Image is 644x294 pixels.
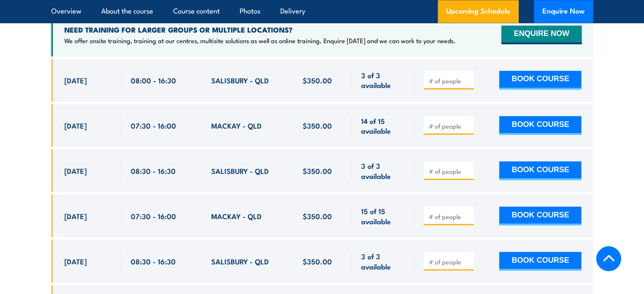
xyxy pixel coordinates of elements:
span: MACKAY - QLD [211,120,262,130]
span: [DATE] [64,165,87,175]
input: # of people [428,77,471,85]
span: 08:00 - 16:30 [131,75,176,85]
span: $350.00 [303,256,332,266]
span: $350.00 [303,75,332,85]
input: # of people [428,212,471,220]
span: SALISBURY - QLD [211,75,269,85]
input: # of people [428,257,471,266]
span: 07:30 - 16:00 [131,120,176,130]
button: BOOK COURSE [499,206,581,225]
span: 3 of 3 available [361,70,405,90]
span: [DATE] [64,256,87,266]
h4: NEED TRAINING FOR LARGER GROUPS OR MULTIPLE LOCATIONS? [64,25,456,34]
span: MACKAY - QLD [211,211,262,220]
span: $350.00 [303,211,332,220]
button: BOOK COURSE [499,116,581,135]
input: # of people [428,167,471,175]
span: 07:30 - 16:00 [131,211,176,220]
input: # of people [428,121,471,130]
span: 15 of 15 available [361,206,405,225]
button: BOOK COURSE [499,71,581,89]
span: SALISBURY - QLD [211,165,269,175]
span: 08:30 - 16:30 [131,256,176,266]
span: $350.00 [303,165,332,175]
span: 08:30 - 16:30 [131,165,176,175]
span: [DATE] [64,120,87,130]
span: [DATE] [64,75,87,85]
span: 3 of 3 available [361,160,405,180]
button: BOOK COURSE [499,161,581,180]
p: We offer onsite training, training at our centres, multisite solutions as well as online training... [64,36,456,45]
button: ENQUIRE NOW [501,25,581,44]
span: [DATE] [64,211,87,220]
span: $350.00 [303,120,332,130]
span: 3 of 3 available [361,251,405,271]
span: 14 of 15 available [361,115,405,135]
span: SALISBURY - QLD [211,256,269,266]
button: BOOK COURSE [499,252,581,270]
